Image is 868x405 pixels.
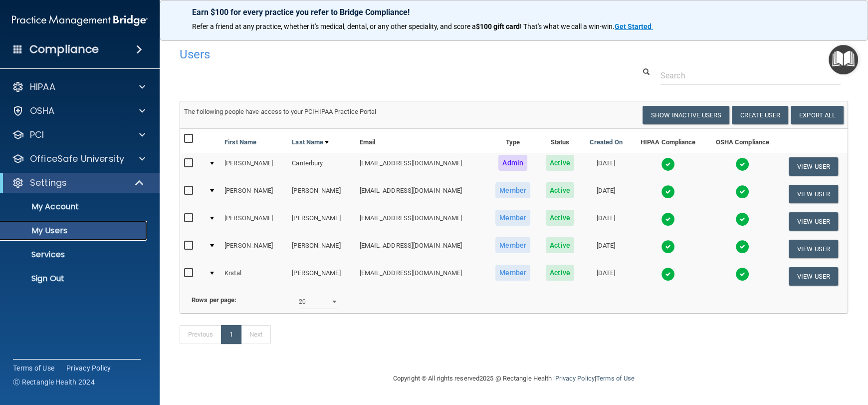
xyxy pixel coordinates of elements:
span: Member [495,265,530,281]
button: View User [789,185,838,203]
a: Settings [12,177,145,189]
img: tick.e7d51cea.svg [735,157,749,171]
p: Settings [30,177,67,189]
td: [DATE] [582,180,631,208]
a: Privacy Policy [555,375,594,382]
b: Rows per page: [192,296,236,304]
td: [PERSON_NAME] [220,153,288,180]
span: Member [495,210,530,226]
a: HIPAA [12,81,145,93]
a: Get Started [615,22,653,30]
a: OfficeSafe University [12,153,145,165]
th: Status [538,129,582,153]
img: tick.e7d51cea.svg [661,157,675,171]
span: Active [546,182,574,198]
button: View User [789,240,838,258]
span: Active [546,210,574,226]
a: Export All [791,106,844,124]
p: OfficeSafe University [30,153,124,165]
p: OSHA [30,105,55,117]
img: tick.e7d51cea.svg [735,212,749,226]
span: Active [546,265,574,281]
img: tick.e7d51cea.svg [661,212,675,226]
th: HIPAA Compliance [631,129,706,153]
span: Active [546,237,574,253]
img: tick.e7d51cea.svg [735,267,749,281]
img: tick.e7d51cea.svg [661,185,675,199]
a: Privacy Policy [66,363,111,373]
td: [PERSON_NAME] [288,263,355,290]
a: Next [241,325,271,344]
img: tick.e7d51cea.svg [661,267,675,281]
span: Member [495,237,530,253]
button: View User [789,267,838,286]
p: Sign Out [6,274,143,284]
a: PCI [12,129,145,141]
input: Search [660,66,841,85]
div: Copyright © All rights reserved 2025 @ Rectangle Health | | [332,363,696,395]
td: [PERSON_NAME] [288,235,355,263]
td: [PERSON_NAME] [220,208,288,235]
th: Type [487,129,538,153]
strong: $100 gift card [476,22,520,30]
strong: Get Started [615,22,651,30]
a: Terms of Use [13,363,54,373]
td: [DATE] [582,208,631,235]
p: My Users [6,226,143,236]
img: tick.e7d51cea.svg [735,185,749,199]
td: [EMAIL_ADDRESS][DOMAIN_NAME] [355,208,487,235]
img: tick.e7d51cea.svg [735,240,749,254]
a: OSHA [12,105,145,117]
a: Last Name [292,136,329,148]
span: ! That's what we call a win-win. [520,22,615,30]
button: View User [789,212,838,231]
a: Previous [180,325,221,344]
td: [EMAIL_ADDRESS][DOMAIN_NAME] [355,153,487,180]
td: Canterbury [288,153,355,180]
a: Created On [590,136,623,148]
button: View User [789,157,838,176]
td: [PERSON_NAME] [288,208,355,235]
td: [DATE] [582,153,631,180]
a: 1 [221,325,241,344]
img: PMB logo [12,10,148,30]
h4: Compliance [29,42,99,56]
button: Create User [732,106,788,124]
span: The following people have access to your PCIHIPAA Practice Portal [184,108,377,115]
td: [PERSON_NAME] [288,180,355,208]
td: Krstal [220,263,288,290]
p: My Account [6,202,143,212]
p: Services [6,250,143,260]
span: Member [495,182,530,198]
td: [DATE] [582,263,631,290]
p: HIPAA [30,81,55,93]
p: Earn $100 for every practice you refer to Bridge Compliance! [192,7,836,17]
td: [PERSON_NAME] [220,235,288,263]
span: Active [546,155,574,171]
span: Ⓒ Rectangle Health 2024 [13,377,95,387]
td: [PERSON_NAME] [220,180,288,208]
td: [EMAIL_ADDRESS][DOMAIN_NAME] [355,180,487,208]
a: Terms of Use [596,375,635,382]
p: PCI [30,129,44,141]
a: First Name [224,136,256,148]
td: [DATE] [582,235,631,263]
th: Email [355,129,487,153]
button: Open Resource Center [829,45,858,74]
td: [EMAIL_ADDRESS][DOMAIN_NAME] [355,235,487,263]
button: Show Inactive Users [643,106,729,124]
span: Refer a friend at any practice, whether it's medical, dental, or any other speciality, and score a [192,22,476,30]
span: Admin [498,155,527,171]
th: OSHA Compliance [706,129,779,153]
img: tick.e7d51cea.svg [661,240,675,254]
td: [EMAIL_ADDRESS][DOMAIN_NAME] [355,263,487,290]
h4: Users [180,48,563,61]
